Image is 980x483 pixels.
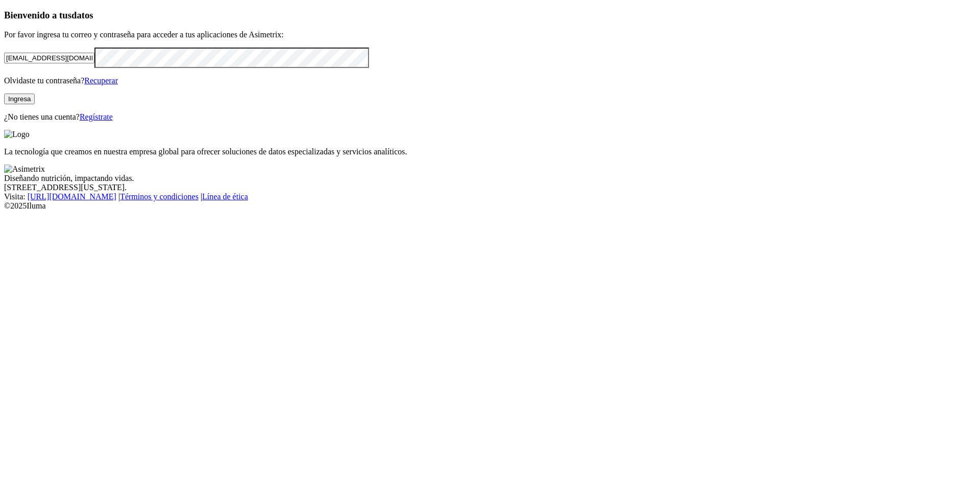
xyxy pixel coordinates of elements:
[4,192,976,201] div: Visita : | |
[4,10,976,21] h3: Bienvenido a tus
[4,147,976,156] p: La tecnología que creamos en nuestra empresa global para ofrecer soluciones de datos especializad...
[80,112,113,121] a: Regístrate
[4,30,976,39] p: Por favor ingresa tu correo y contraseña para acceder a tus aplicaciones de Asimetrix:
[4,53,94,63] input: Tu correo
[4,76,976,85] p: Olvidaste tu contraseña?
[202,192,248,201] a: Línea de ética
[84,76,118,85] a: Recuperar
[4,112,976,122] p: ¿No tienes una cuenta?
[4,165,45,174] img: Asimetrix
[28,192,116,201] a: [URL][DOMAIN_NAME]
[4,201,976,211] div: © 2025 Iluma
[71,10,93,20] span: datos
[4,94,35,104] button: Ingresa
[4,183,976,192] div: [STREET_ADDRESS][US_STATE].
[4,130,30,139] img: Logo
[120,192,199,201] a: Términos y condiciones
[4,174,976,183] div: Diseñando nutrición, impactando vidas.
